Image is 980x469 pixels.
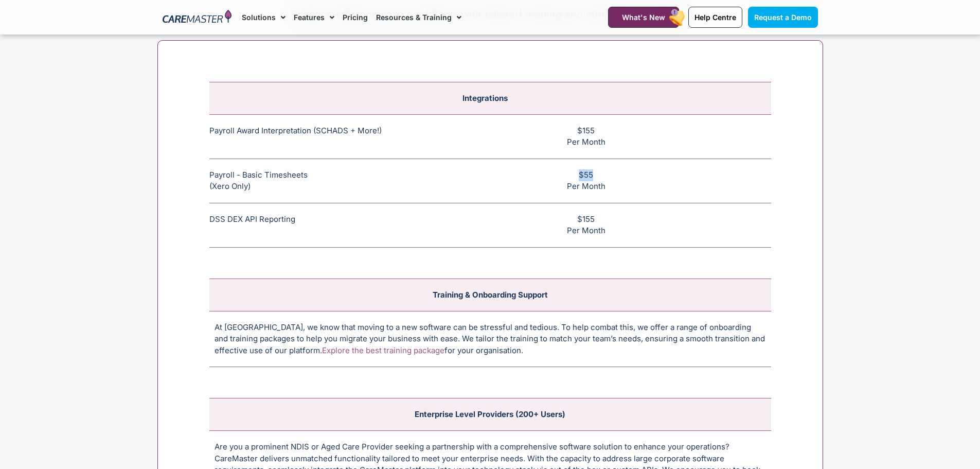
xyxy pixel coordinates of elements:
td: $155 Per Month [412,203,771,247]
a: Help Centre [688,7,742,28]
span: Request a Demo [754,13,812,22]
td: $55 Per Month [412,159,771,203]
td: Training & Onboarding Support [209,279,771,311]
span: Help Centre [694,13,736,22]
span: What's New [622,13,665,22]
a: What's New [608,7,679,28]
a: Request a Demo [748,7,818,28]
td: DSS DEX API Reporting [209,203,412,247]
td: Payroll - Basic Timesheets (Xero Only) [209,159,412,203]
td: Payroll Award Interpretation (SCHADS + More!) [209,114,412,159]
td: $155 Per Month [412,114,771,159]
td: Enterprise Level Providers (200+ Users) [209,398,771,431]
span: Integrations [462,93,508,103]
img: CareMaster Logo [163,10,232,25]
td: At [GEOGRAPHIC_DATA], we know that moving to a new software can be stressful and tedious. To help... [209,311,771,367]
a: Explore the best training package [322,345,444,355]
